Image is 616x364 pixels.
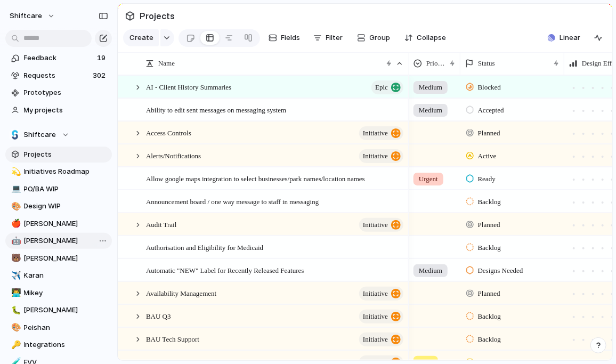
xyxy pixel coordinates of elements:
[10,305,20,316] button: 🐛
[5,127,112,143] button: Shiftcare
[478,105,504,116] span: Accepted
[5,268,112,284] a: ✈️Karan
[146,80,231,93] span: AI - Client History Summaries
[24,270,108,281] span: Karan
[419,265,442,276] span: Medium
[10,339,20,350] button: 🔑
[24,70,90,81] span: Requests
[5,147,112,163] a: Projects
[426,58,445,69] span: Priority
[24,288,108,298] span: Mikey
[24,322,108,333] span: Peishan
[5,181,112,197] a: 💻PO/BA WIP
[24,166,108,177] span: Initiatives Roadmap
[478,197,501,207] span: Backlog
[10,253,20,264] button: 🐻
[24,219,108,229] span: [PERSON_NAME]
[5,302,112,318] a: 🐛[PERSON_NAME]
[10,219,20,229] button: 🍎
[5,320,112,336] div: 🎨Peishan
[10,166,20,177] button: 💫
[363,309,388,324] span: initiative
[478,220,500,230] span: Planned
[5,198,112,214] a: 🎨Design WIP
[146,287,216,299] span: Availability Management
[24,105,108,116] span: My projects
[5,233,112,249] div: 🤖[PERSON_NAME]
[400,29,451,46] button: Collapse
[24,149,108,160] span: Projects
[363,149,388,164] span: initiative
[123,29,159,46] button: Create
[5,50,112,66] a: Feedback19
[146,218,176,230] span: Audit Trail
[24,184,108,195] span: PO/BA WIP
[11,217,19,230] div: 🍎
[158,58,175,69] span: Name
[24,130,56,140] span: Shiftcare
[375,80,388,95] span: Epic
[146,149,201,161] span: Alerts/Notifications
[478,242,501,253] span: Backlog
[5,68,112,84] a: Requests302
[478,265,523,276] span: Designs Needed
[363,286,388,301] span: initiative
[93,70,108,81] span: 302
[560,33,580,43] span: Linear
[10,11,42,21] span: shiftcare
[10,184,20,195] button: 💻
[478,128,500,139] span: Planned
[264,29,305,46] button: Fields
[478,58,495,69] span: Status
[146,333,199,345] span: BAU Tech Support
[478,311,501,322] span: Backlog
[352,29,396,46] button: Group
[10,236,20,246] button: 🤖
[146,264,304,276] span: Automatic "NEW" Label for Recently Released Features
[359,218,403,232] button: initiative
[11,339,19,351] div: 🔑
[146,103,286,116] span: Ability to edit sent messages on messaging system
[371,80,403,94] button: Epic
[5,285,112,301] a: 👨‍💻Mikey
[359,310,403,323] button: initiative
[5,337,112,353] a: 🔑Integrations
[11,321,19,334] div: 🎨
[419,82,442,93] span: Medium
[24,339,108,350] span: Integrations
[309,29,347,46] button: Filter
[5,250,112,266] div: 🐻[PERSON_NAME]
[419,105,442,116] span: Medium
[11,166,19,178] div: 💫
[419,174,438,184] span: Urgent
[359,149,403,163] button: initiative
[5,216,112,232] a: 🍎[PERSON_NAME]
[146,172,365,184] span: Allow google maps integration to select businesses/park names/location names
[11,304,19,317] div: 🐛
[24,201,108,212] span: Design WIP
[10,322,20,333] button: 🎨
[10,201,20,212] button: 🎨
[359,126,403,140] button: initiative
[97,53,108,63] span: 19
[417,33,447,43] span: Collapse
[24,87,108,98] span: Prototypes
[363,126,388,141] span: initiative
[24,53,94,63] span: Feedback
[478,334,501,345] span: Backlog
[11,183,19,195] div: 💻
[146,241,263,253] span: Authorisation and Eligibility for Medicaid
[478,151,497,161] span: Active
[359,333,403,346] button: initiative
[11,252,19,264] div: 🐻
[544,30,585,46] button: Linear
[5,7,61,25] button: shiftcare
[363,217,388,232] span: initiative
[5,102,112,118] a: My projects
[5,164,112,180] a: 💫Initiatives Roadmap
